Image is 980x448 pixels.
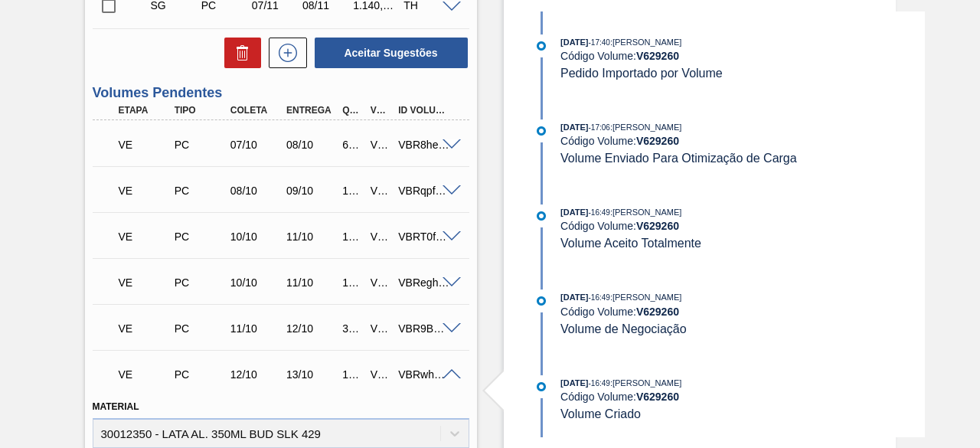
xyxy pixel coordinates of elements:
label: Material [93,401,139,412]
div: Volume Enviado para Transporte [115,220,175,253]
div: 39,840 [338,322,365,335]
div: Volume Enviado para Transporte [115,128,175,162]
div: 10/10/2025 [227,231,287,243]
div: Pedido de Compra [171,185,231,197]
strong: V 629260 [636,391,679,403]
span: [DATE] [560,38,588,47]
span: Volume de Negociação [560,322,687,335]
div: Volume Enviado para Transporte [115,358,175,391]
div: 12/10/2025 [283,322,343,335]
strong: V 629260 [636,220,679,232]
span: : [PERSON_NAME] [610,293,682,302]
span: - 17:06 [589,123,610,132]
div: 163,380 [338,276,365,289]
p: VE [119,139,171,151]
img: atual [537,41,546,51]
div: Volume Enviado para Transporte [115,266,175,299]
div: 19,920 [338,231,365,243]
div: Etapa [115,105,175,116]
p: VE [119,368,171,381]
div: V628390 [367,185,394,197]
span: : [PERSON_NAME] [610,123,682,132]
div: Tipo [171,105,231,116]
p: VE [119,231,171,243]
img: atual [537,126,546,136]
div: 11/10/2025 [227,322,287,335]
div: Coleta [227,105,287,116]
div: Código Volume: [560,391,924,403]
div: 13/10/2025 [283,368,343,381]
div: Pedido de Compra [171,139,231,151]
div: Id Volume Interno [394,105,455,116]
div: 115,560 [338,368,365,381]
div: Pedido de Compra [171,322,231,335]
div: 11/10/2025 [283,276,343,289]
div: 08/10/2025 [283,139,343,151]
div: V629259 [367,322,394,335]
div: VBRT0fCA7 [394,231,455,243]
div: Volume Enviado para Transporte [115,174,175,208]
div: Aceitar Sugestões [307,36,469,70]
div: VBRwhSrTK [394,368,455,381]
span: [DATE] [560,293,588,302]
img: atual [537,211,546,221]
div: Volume Portal [367,105,394,116]
span: - 17:40 [589,38,610,47]
span: Pedido Importado por Volume [560,67,723,80]
div: Excluir Sugestões [217,38,261,68]
span: : [PERSON_NAME] [610,38,682,47]
p: VE [119,322,171,335]
div: V628702 [367,231,394,243]
div: VBRqpf7VB [394,185,455,197]
img: atual [537,296,546,306]
div: VBR8heo6k [394,139,455,151]
span: [DATE] [560,123,588,132]
span: : [PERSON_NAME] [610,378,682,388]
div: VBR9BRzcO [394,322,455,335]
div: 12/10/2025 [227,368,287,381]
span: - 16:49 [589,208,610,217]
div: VBReghePT [394,276,455,289]
span: Volume Criado [560,407,641,420]
div: 19,920 [338,185,365,197]
p: VE [119,276,171,289]
strong: V 629260 [636,306,679,318]
span: [DATE] [560,208,588,217]
div: Pedido de Compra [171,368,231,381]
img: atual [537,382,546,391]
div: V628389 [367,139,394,151]
div: Pedido de Compra [171,231,231,243]
div: 09/10/2025 [283,185,343,197]
span: Volume Aceito Totalmente [560,237,701,250]
div: V628935 [367,276,394,289]
div: 64,872 [338,139,365,151]
div: Volume Enviado para Transporte [115,312,175,345]
h3: Volumes Pendentes [93,85,469,101]
div: 07/10/2025 [227,139,287,151]
strong: V 629260 [636,50,679,62]
div: 10/10/2025 [227,276,287,289]
div: Código Volume: [560,306,924,318]
span: : [PERSON_NAME] [610,208,682,217]
div: V629260 [367,368,394,381]
div: Código Volume: [560,50,924,62]
div: Código Volume: [560,135,924,147]
div: 08/10/2025 [227,185,287,197]
button: Aceitar Sugestões [315,38,468,68]
span: Volume Enviado Para Otimização de Carga [560,152,797,165]
span: [DATE] [560,378,588,388]
div: Qtde [338,105,365,116]
div: Pedido de Compra [171,276,231,289]
div: Entrega [283,105,343,116]
span: - 16:49 [589,379,610,388]
strong: V 629260 [636,135,679,147]
div: 11/10/2025 [283,231,343,243]
div: Código Volume: [560,220,924,232]
span: - 16:49 [589,293,610,302]
p: VE [119,185,171,197]
div: Nova sugestão [261,38,307,68]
